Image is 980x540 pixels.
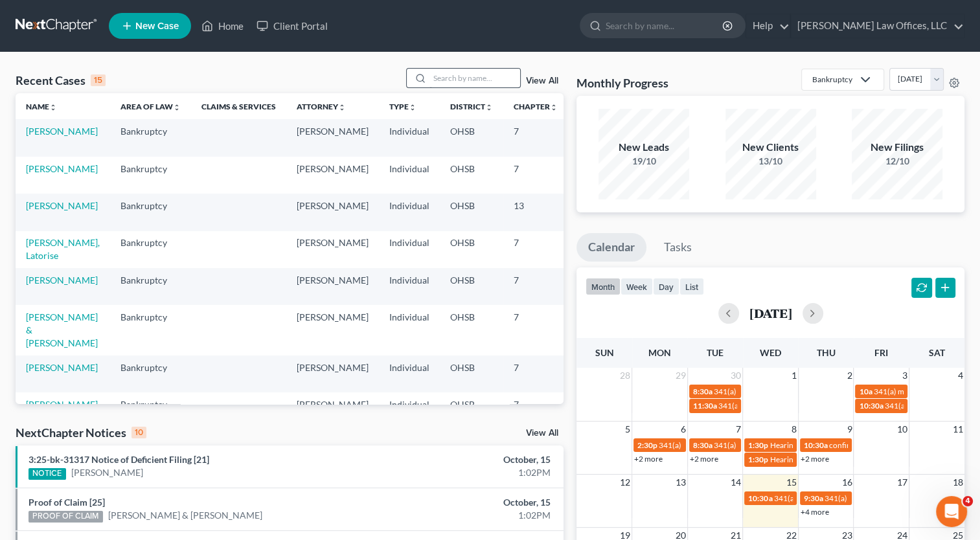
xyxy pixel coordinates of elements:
td: [PERSON_NAME] [286,268,379,305]
a: [PERSON_NAME], Latorise [26,237,100,261]
button: week [621,278,653,295]
div: Recent Cases [16,73,106,88]
td: Bankruptcy [110,119,191,156]
a: [PERSON_NAME] [26,399,98,410]
div: 1:02PM [385,509,551,522]
td: 7 [503,392,568,429]
span: 9:30a [804,493,823,503]
span: 11 [952,422,964,437]
a: [PERSON_NAME] [26,200,98,211]
div: 1:02PM [385,466,551,479]
span: 28 [619,368,632,383]
h2: [DATE] [749,306,792,320]
i: unfold_more [409,104,416,111]
a: Home [195,14,250,38]
button: month [586,278,621,295]
span: 13 [674,475,687,490]
td: 7 [503,355,568,392]
span: 4 [963,496,973,506]
a: Chapterunfold_more [514,102,558,111]
a: Typeunfold_more [389,102,416,111]
button: day [653,278,679,295]
a: +2 more [634,454,663,464]
span: 15 [785,475,798,490]
td: [PERSON_NAME] [286,119,379,156]
span: 2 [845,368,853,383]
i: unfold_more [173,104,181,111]
a: Calendar [576,233,646,262]
span: 9 [845,422,853,437]
span: 1 [790,368,798,383]
td: Individual [379,355,440,392]
span: Hearing for [PERSON_NAME] [769,440,871,450]
i: unfold_more [485,104,493,111]
span: 10:30a [859,401,883,411]
span: Sat [929,347,945,358]
a: [PERSON_NAME] [26,163,98,174]
a: [PERSON_NAME] [26,362,98,373]
span: 6 [679,422,687,437]
td: [PERSON_NAME] [286,305,379,355]
td: OHSB [440,194,503,231]
span: 341(a) meeting for [PERSON_NAME] & [PERSON_NAME] [714,387,907,396]
span: 10:30a [748,493,772,503]
i: unfold_more [550,104,558,111]
td: Individual [379,119,440,156]
a: Client Portal [250,14,334,38]
td: Bankruptcy [110,305,191,355]
h3: Monthly Progress [576,75,668,91]
span: 3 [901,368,909,383]
div: 10 [131,427,146,438]
a: [PERSON_NAME] & [PERSON_NAME] [26,311,98,348]
td: [PERSON_NAME] [286,157,379,194]
input: Search by name... [429,69,520,87]
span: 10 [896,422,909,437]
span: 341(a) meeting for [PERSON_NAME] [825,493,950,503]
td: OHSB [440,157,503,194]
a: +4 more [801,507,829,517]
td: Bankruptcy [110,231,191,268]
a: 3:25-bk-31317 Notice of Deficient Filing [21] [28,454,209,465]
div: Bankruptcy [812,74,852,85]
a: [PERSON_NAME] [71,466,143,479]
a: [PERSON_NAME] [26,275,98,286]
span: 1:30p [748,455,768,464]
div: October, 15 [385,453,551,466]
span: Sun [595,347,614,358]
span: 2:30p [637,440,657,450]
td: Bankruptcy [110,157,191,194]
span: 8 [790,422,798,437]
span: 14 [729,475,742,490]
td: OHSB [440,268,503,305]
span: 7 [735,422,742,437]
td: [PERSON_NAME] [286,194,379,231]
th: Claims & Services [191,93,286,119]
a: [PERSON_NAME] Law Offices, LLC [791,14,964,38]
span: 341(a) meeting for [PERSON_NAME] [714,440,839,450]
a: View All [526,429,558,438]
span: Fri [874,347,888,358]
td: 7 [503,305,568,355]
a: Proof of Claim [25] [28,497,105,508]
td: OHSB [440,305,503,355]
span: confirmation hearing for [PERSON_NAME] [829,440,975,450]
div: 19/10 [598,155,689,168]
span: 4 [957,368,964,383]
td: [PERSON_NAME] [286,392,379,429]
td: Bankruptcy [110,392,191,429]
span: Thu [817,347,836,358]
span: 30 [729,368,742,383]
span: 18 [952,475,964,490]
div: 12/10 [852,155,942,168]
span: 8:30a [693,440,712,450]
a: Nameunfold_more [26,102,57,111]
a: [PERSON_NAME] & [PERSON_NAME] [108,509,262,522]
td: Individual [379,231,440,268]
span: 16 [840,475,853,490]
a: [PERSON_NAME] [26,126,98,137]
a: Districtunfold_more [450,102,493,111]
td: 7 [503,231,568,268]
a: +2 more [801,454,829,464]
td: 7 [503,268,568,305]
div: NOTICE [28,468,66,480]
